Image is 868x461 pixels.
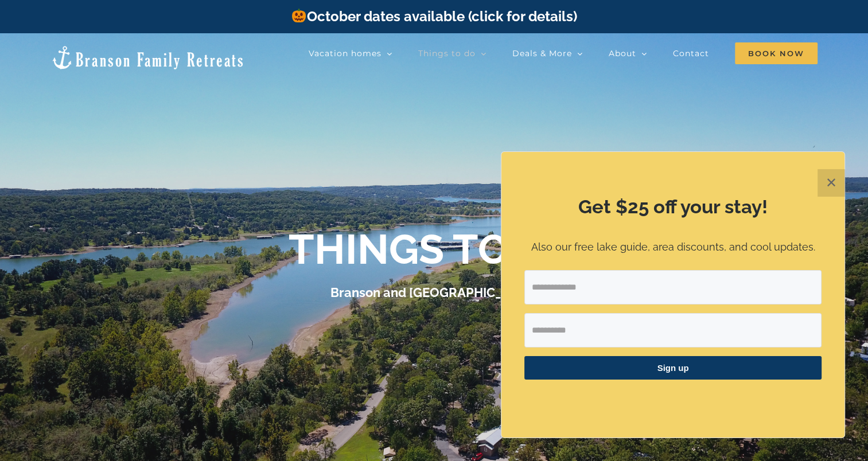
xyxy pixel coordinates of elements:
[524,194,822,220] h2: Get $25 off your stay!
[50,45,245,71] img: Branson Family Retreats Logo
[524,270,822,304] input: Email Address
[418,42,486,65] a: Things to do
[524,356,822,380] button: Sign up
[818,169,845,197] button: Close
[735,42,818,64] span: Book Now
[609,49,636,57] span: About
[524,239,822,256] p: Also our free lake guide, area discounts, and cool updates.
[609,42,647,65] a: About
[291,8,577,25] a: October dates available (click for details)
[418,49,476,57] span: Things to do
[330,285,538,300] h3: Branson and [GEOGRAPHIC_DATA]
[524,313,822,347] input: First Name
[292,9,306,22] img: 🎃
[512,49,572,57] span: Deals & More
[512,42,583,65] a: Deals & More
[524,394,822,406] p: ​
[289,225,579,274] b: THINGS TO DO
[673,49,709,57] span: Contact
[309,42,392,65] a: Vacation homes
[309,42,818,65] nav: Main Menu
[673,42,709,65] a: Contact
[735,42,818,65] a: Book Now
[309,49,382,57] span: Vacation homes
